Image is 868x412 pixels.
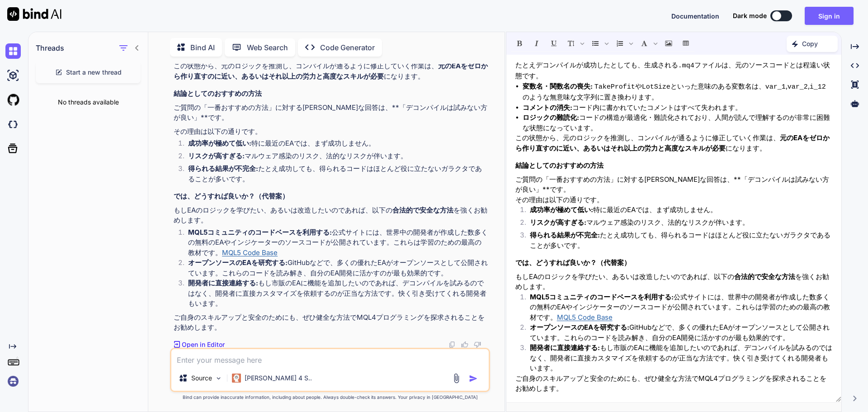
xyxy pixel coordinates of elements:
[515,161,832,171] h3: 結論としてのおすすめの方法
[188,278,488,309] p: もし市販のEAに機能を追加したいのであれば、デコンパイルを試みるのではなく、開発者に直接カスタマイズを依頼するのが正当な方法です。快く引き受けてくれる開発者もいます。
[642,83,670,91] code: LotSize
[182,340,225,349] p: Open in Editor
[515,272,832,292] p: もしEAのロジックを学びたい、あるいは改造したいのであれば、以下の を強くお勧めします。
[678,62,694,70] code: .mq4
[245,374,312,383] p: [PERSON_NAME] 4 S..
[523,113,579,122] strong: ロジックの難読化:
[734,272,795,281] strong: 合法的で安全な方法
[671,11,719,21] button: Documentation
[188,258,288,267] strong: オープンソースのEAを研究する:
[5,374,21,389] img: signin
[523,113,832,133] li: コードの構造が最適化・難読化されており、人間が読んで理解するのが非常に困難な状態になっています。
[461,341,468,348] img: like
[188,139,251,147] strong: 成功率が極めて低い:
[530,218,586,227] strong: リスクが高すぎる:
[174,313,488,333] p: ご自身のスキルアップと安全のためにも、ぜひ健全な方法でMQL4プログラミングを探求されることをお勧めします。
[190,42,215,53] p: Bind AI
[530,323,629,331] strong: オープンソースのEAを研究する:
[636,36,660,51] span: Font family
[805,7,854,25] button: Sign in
[5,92,21,108] img: githubLight
[174,61,488,81] p: この状態から、元のロジックを推測し、コンパイルが通るように修正していく作業は、 になります。
[469,374,478,383] img: icon
[523,103,832,113] li: コード内に書かれていたコメントはすべて失われます。
[530,343,600,352] strong: 開発者に直接連絡する:
[174,89,488,99] h3: 結論としてのおすすめの方法
[392,206,453,214] strong: 合法的で安全な方法
[587,36,611,51] span: Insert Unordered List
[181,151,488,164] li: マルウェア感染のリスク、法的なリスクが伴います。
[563,36,586,51] span: Font size
[523,230,832,251] li: たとえ成功しても、得られるコードはほとんど役に立たないガラクタであることが多いです。
[523,103,572,112] strong: コメントの消失:
[515,258,832,268] h3: では、どうすれば良いか？（代替案）
[530,343,832,374] p: もし市販のEAに機能を追加したいのであれば、デコンパイルを試みるのではなく、開発者に直接カスタマイズを依頼するのが正当な方法です。快く引き受けてくれる開発者もいます。
[788,83,808,91] code: var_2
[247,42,288,53] p: Web Search
[28,90,148,114] div: No threads available
[802,39,818,48] p: Copy
[215,374,222,382] img: Pick Models
[5,43,21,59] img: chat
[5,68,21,83] img: ai-studio
[174,205,488,226] p: もしEAのロジックを学びたい、あるいは改造したいのであれば、以下の を強くお勧めします。
[530,205,593,214] strong: 成功率が極めて低い:
[448,341,456,348] img: copy
[515,60,832,81] p: たとえデコンパイルが成功したとしても、生成される ファイルは、元のソースコードとは程遠い状態です。
[594,83,635,91] code: TakeProfit
[320,42,375,53] p: Code Generator
[530,231,600,239] strong: 得られる結果が不完全:
[530,292,832,323] p: 公式サイトには、世界中の開発者が作成した数多くの無料のEAやインジケーターのソースコードが公開されています。これらは学習のための最高の教材です。
[474,341,481,348] img: dislike
[523,82,593,90] strong: 変数名・関数名の喪失:
[188,279,258,287] strong: 開発者に直接連絡する:
[523,81,832,103] li: や といった意味のある変数名は、 , , のような無意味な文字列に置き換わります。
[765,83,786,91] code: var_1
[515,374,832,394] p: ご自身のスキルアップと安全のためにも、ぜひ健全な方法でMQL4プログラミングを探求されることをお勧めします。
[5,117,21,132] img: darkCloudIdeIcon
[174,62,488,81] strong: 元のEAをゼロから作り直すのに近い、あるいはそれ以上の労力と高度なスキルが必要
[181,164,488,184] li: たとえ成功しても、得られるコードはほとんど役に立たないガラクタであることが多いです。
[515,175,832,195] p: ご質問の「一番おすすめの方法」に対する[PERSON_NAME]な回答は、**「デコンパイルは試みない方が良い」**です。
[191,374,212,383] p: Source
[66,68,122,77] span: Start a new thread
[546,36,562,51] span: Underline
[174,127,488,137] p: その理由は以下の通りです。
[181,138,488,151] li: 特に最近のEAでは、まず成功しません。
[528,36,545,51] span: Italic
[733,11,767,20] span: Dark mode
[188,164,258,173] strong: 得られる結果が不完全:
[174,191,488,202] h3: では、どうすれば良いか？（代替案）
[810,83,826,91] code: i_12
[515,133,830,152] strong: 元のEAをゼロから作り直すのに近い、あるいはそれ以上の労力と高度なスキルが必要
[523,205,832,218] li: 特に最近のEAでは、まず成功しません。
[515,195,832,205] p: その理由は以下の通りです。
[678,36,694,51] span: Insert table
[557,313,613,322] a: MQL5 Code Base
[7,7,61,21] img: Bind AI
[174,103,488,123] p: ご質問の「一番おすすめの方法」に対する[PERSON_NAME]な回答は、**「デコンパイルは試みない方が良い」**です。
[530,293,674,301] strong: MQL5コミュニティのコードベースを利用する:
[188,228,332,237] strong: MQL5コミュニティのコードベースを利用する:
[188,152,245,160] strong: リスクが高すぎる:
[222,248,278,257] a: MQL5 Code Base
[511,36,528,51] span: Bold
[451,373,462,384] img: attachment
[188,258,488,278] p: GitHubなどで、多くの優れたEAがオープンソースとして公開されています。これらのコードを読み解き、自分のEA開発に活かすのが最も効果的です。
[515,133,832,153] p: この状態から、元のロジックを推測し、コンパイルが通るように修正していく作業は、 になります。
[660,36,677,51] span: Insert Image
[671,12,719,20] span: Documentation
[612,36,635,51] span: Insert Ordered List
[188,227,488,258] p: 公式サイトには、世界中の開発者が作成した数多くの無料のEAやインジケーターのソースコードが公開されています。これらは学習のための最高の教材です。
[36,43,64,53] h1: Threads
[170,394,490,401] p: Bind can provide inaccurate information, including about people. Always double-check its answers....
[530,322,832,343] p: GitHubなどで、多くの優れたEAがオープンソースとして公開されています。これらのコードを読み解き、自分のEA開発に活かすのが最も効果的です。
[232,374,241,383] img: Claude 4 Sonnet
[523,218,832,230] li: マルウェア感染のリスク、法的なリスクが伴います。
